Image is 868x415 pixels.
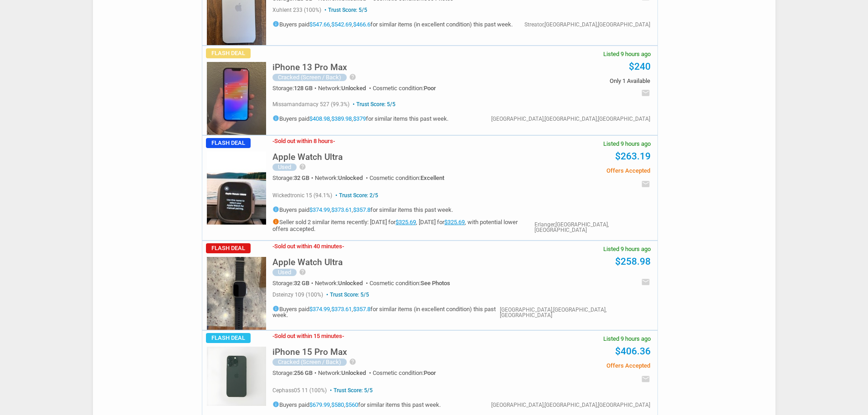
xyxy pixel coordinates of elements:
[272,7,321,13] span: xuhlent 233 (100%)
[338,174,363,181] span: Unlocked
[341,369,366,376] span: Unlocked
[272,164,297,171] div: Used
[272,85,318,91] div: Storage:
[373,85,436,91] div: Cosmetic condition:
[331,401,344,408] a: $580
[272,243,274,250] span: -
[333,138,335,144] span: -
[349,73,356,81] i: help
[272,401,279,408] i: info
[534,222,650,233] div: Erlanger,[GEOGRAPHIC_DATA],[GEOGRAPHIC_DATA]
[272,401,441,408] h5: Buyers paid , , for similar items this past week.
[615,346,651,357] a: $406.36
[318,370,373,376] div: Network:
[345,401,358,408] a: $560
[272,206,279,213] i: info
[309,115,330,122] a: $408.98
[421,280,450,287] span: See Photos
[272,333,274,339] span: -
[206,243,251,253] span: Flash Deal
[338,280,363,287] span: Unlocked
[334,192,378,199] span: Trust Score: 2/5
[444,219,465,225] a: $325.69
[421,174,444,181] span: Excellent
[491,402,650,408] div: [GEOGRAPHIC_DATA],[GEOGRAPHIC_DATA],[GEOGRAPHIC_DATA]
[353,115,366,122] a: $379
[513,363,650,369] span: Offers Accepted
[272,305,499,318] h5: Buyers paid , , for similar items (in excellent condition) this past week.
[395,219,416,225] a: $325.69
[641,374,650,384] i: email
[342,333,344,339] span: -
[272,258,343,266] h5: Apple Watch Ultra
[272,154,343,161] a: Apple Watch Ultra
[351,101,395,108] span: Trust Score: 5/5
[207,62,266,135] img: s-l225.jpg
[272,115,448,122] h5: Buyers paid , , for similar items this past week.
[207,347,266,406] img: s-l225.jpg
[615,256,651,267] a: $258.98
[353,305,370,312] a: $357.8
[294,174,309,181] span: 32 GB
[272,349,347,356] a: iPhone 15 Pro Max
[641,277,650,287] i: email
[272,74,347,81] div: Cracked (Screen / Back)
[315,175,370,181] div: Network:
[331,305,352,312] a: $373.61
[272,63,347,72] h5: iPhone 13 Pro Max
[206,333,251,343] span: Flash Deal
[331,21,352,28] a: $542.69
[603,141,651,147] span: Listed 9 hours ago
[641,88,650,97] i: email
[272,305,279,312] i: info
[603,336,651,342] span: Listed 9 hours ago
[272,243,344,249] h3: Sold out within 40 minutes
[206,138,251,148] span: Flash Deal
[272,115,279,122] i: info
[272,260,343,266] a: Apple Watch Ultra
[500,307,650,318] div: [GEOGRAPHIC_DATA],[GEOGRAPHIC_DATA],[GEOGRAPHIC_DATA]
[272,20,513,27] h5: Buyers paid , , for similar items (in excellent condition) this past week.
[272,138,274,144] span: -
[370,175,444,181] div: Cosmetic condition:
[272,65,347,72] a: iPhone 13 Pro Max
[272,175,315,181] div: Storage:
[272,269,297,276] div: Used
[272,101,349,108] span: missamandamacy 527 (99.3%)
[272,192,332,199] span: wickedtronic 15 (94.1%)
[424,85,436,92] span: Poor
[272,138,335,144] h3: Sold out within 8 hours
[342,243,344,250] span: -
[373,370,436,376] div: Cosmetic condition:
[491,116,650,122] div: [GEOGRAPHIC_DATA],[GEOGRAPHIC_DATA],[GEOGRAPHIC_DATA]
[272,387,327,394] span: cephass05 11 (100%)
[309,21,330,28] a: $547.66
[272,333,344,339] h3: Sold out within 15 minutes
[513,168,650,174] span: Offers Accepted
[272,218,534,233] h5: Seller sold 2 similar items recently: [DATE] for , [DATE] for , with potential lower offers accep...
[603,246,651,252] span: Listed 9 hours ago
[272,218,279,225] i: info
[341,85,366,92] span: Unlocked
[272,20,279,27] i: info
[370,280,450,286] div: Cosmetic condition:
[299,268,306,276] i: help
[349,358,356,365] i: help
[331,115,352,122] a: $389.98
[272,153,343,161] h5: Apple Watch Ultra
[206,48,251,58] span: Flash Deal
[309,401,330,408] a: $679.99
[353,206,370,213] a: $357.8
[272,348,347,356] h5: iPhone 15 Pro Max
[272,359,347,366] div: Cracked (Screen / Back)
[615,151,651,162] a: $263.19
[272,280,315,286] div: Storage:
[318,85,373,91] div: Network:
[328,387,373,394] span: Trust Score: 5/5
[207,257,266,330] img: s-l225.jpg
[309,206,330,213] a: $374.99
[324,292,369,298] span: Trust Score: 5/5
[323,7,367,13] span: Trust Score: 5/5
[207,152,266,225] img: s-l225.jpg
[272,370,318,376] div: Storage:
